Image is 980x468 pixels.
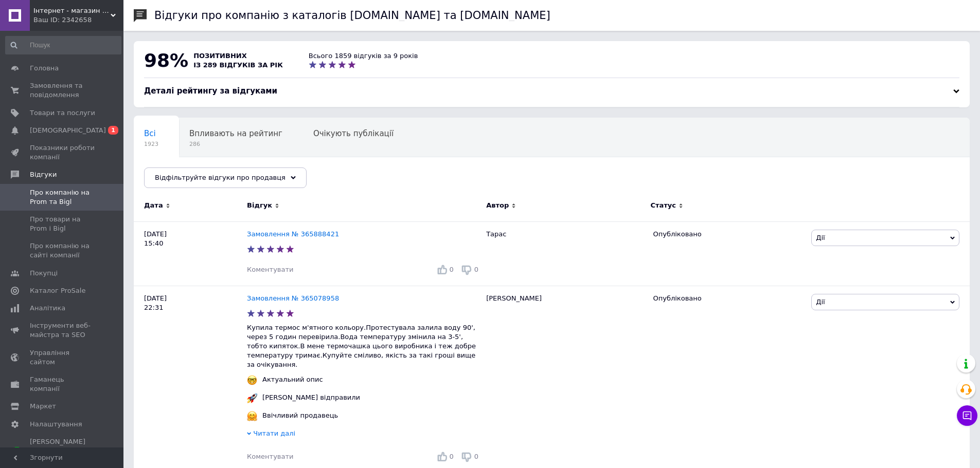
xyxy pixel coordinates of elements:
[313,129,394,138] span: Очікують публікації
[30,188,95,207] span: Про компанію на Prom та Bigl
[144,140,158,148] span: 1923
[247,452,293,461] div: Коментувати
[144,50,188,71] span: 98%
[30,286,85,295] span: Каталог ProSale
[247,429,481,441] div: Читати далі
[155,174,286,181] span: Відфільтруйте відгуки про продавця
[189,129,282,138] span: Впливають на рейтинг
[247,453,293,460] span: Коментувати
[309,51,418,61] div: Всього 1859 відгуків за 9 років
[134,157,269,196] div: Опубліковані без коментаря
[144,129,156,138] span: Всі
[30,375,95,394] span: Гаманець компанії
[134,221,247,286] div: [DATE] 15:40
[144,86,277,96] span: Деталі рейтингу за відгуками
[653,230,804,239] div: Опубліковано
[30,269,58,278] span: Покупці
[30,241,95,260] span: Про компанію на сайті компанії
[5,36,121,54] input: Пошук
[247,265,293,274] div: Коментувати
[260,375,326,384] div: Актуальний опис
[260,393,363,402] div: [PERSON_NAME] відправили
[650,201,676,210] span: Статус
[154,9,550,22] h1: Відгуки про компанію з каталогів [DOMAIN_NAME] та [DOMAIN_NAME]
[30,81,95,100] span: Замовлення та повідомлення
[33,6,111,15] span: Інтернет - магазин "Super-Price"
[474,453,478,460] span: 0
[30,126,106,135] span: [DEMOGRAPHIC_DATA]
[144,168,248,177] span: Опубліковані без комен...
[30,215,95,233] span: Про товари на Prom і Bigl
[30,143,95,162] span: Показники роботи компанії
[957,405,977,426] button: Чат з покупцем
[474,266,478,273] span: 0
[30,304,65,313] span: Аналітика
[450,266,454,273] span: 0
[653,294,804,303] div: Опубліковано
[247,294,339,302] a: Замовлення № 365078958
[30,348,95,367] span: Управління сайтом
[30,170,57,179] span: Відгуки
[30,402,56,411] span: Маркет
[247,393,257,403] img: :rocket:
[486,201,509,210] span: Автор
[816,234,825,241] span: Дії
[193,52,247,60] span: позитивних
[144,86,959,97] div: Деталі рейтингу за відгуками
[247,266,293,273] span: Коментувати
[33,15,123,25] div: Ваш ID: 2342658
[108,126,118,135] span: 1
[247,375,257,385] img: :nerd_face:
[247,323,481,370] p: Купила термос м'ятного кольору.Протестувала залила воду 90', через 5 годин перевірила.Вода темпер...
[30,64,59,73] span: Головна
[247,201,272,210] span: Відгук
[450,453,454,460] span: 0
[253,429,295,437] span: Читати далі
[247,411,257,421] img: :hugging_face:
[30,321,95,340] span: Інструменти веб-майстра та SEO
[189,140,282,148] span: 286
[30,437,95,465] span: [PERSON_NAME] та рахунки
[144,201,163,210] span: Дата
[193,61,283,69] span: із 289 відгуків за рік
[481,221,648,286] div: Тарас
[30,108,95,118] span: Товари та послуги
[30,420,82,429] span: Налаштування
[260,411,341,420] div: Ввічливий продавець
[247,230,339,238] a: Замовлення № 365888421
[816,298,825,306] span: Дії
